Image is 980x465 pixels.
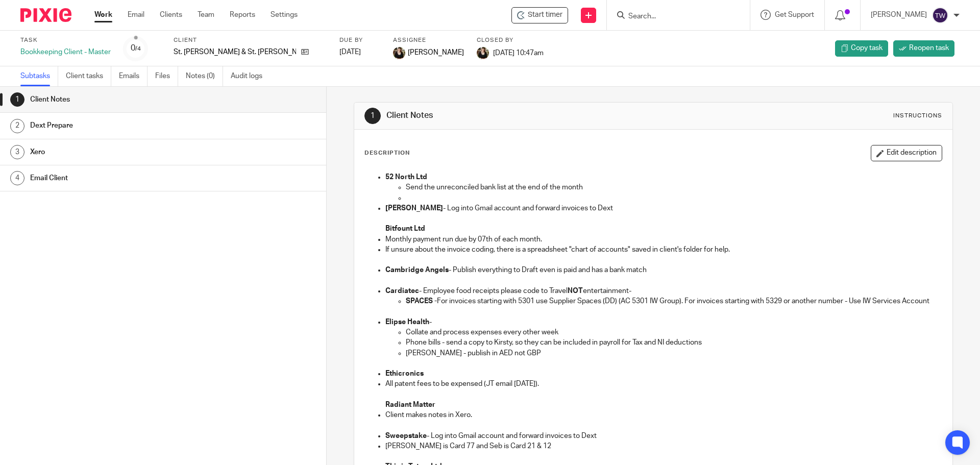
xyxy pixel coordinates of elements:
[94,10,112,20] a: Work
[408,47,464,58] span: [PERSON_NAME]
[385,379,941,389] p: All patent fees to be expensed (JT email [DATE]).
[10,145,24,159] div: 3
[135,46,141,52] small: /4
[909,43,949,53] span: Reopen task
[385,441,941,451] p: [PERSON_NAME] is Card 77 and Seb is Card 21 & 12
[851,43,883,53] span: Copy task
[10,92,24,107] div: 1
[835,40,888,57] a: Copy task
[477,36,544,44] label: Closed by
[406,337,941,348] p: Phone bills - send a copy to Kirsty, so they can be included in payroll for Tax and NI deductions
[119,66,148,86] a: Emails
[30,170,221,186] h1: Email Client
[131,42,141,54] div: 0
[385,205,443,212] strong: [PERSON_NAME]
[871,145,942,161] button: Edit description
[364,108,381,124] div: 1
[893,40,954,57] a: Reopen task
[385,432,427,439] strong: Sweepstake
[155,66,178,86] a: Files
[10,171,24,185] div: 4
[198,10,214,20] a: Team
[385,370,424,377] strong: Ethicronics
[66,66,111,86] a: Client tasks
[30,144,221,160] h1: Xero
[231,66,270,86] a: Audit logs
[385,286,941,296] p: - Employee food receipts please code to Travel entertainment-
[871,10,927,20] p: [PERSON_NAME]
[160,10,182,20] a: Clients
[528,10,562,20] span: Start timer
[385,234,941,244] p: Monthly payment run due by 07th of each month.
[406,182,941,192] p: Send the unreconciled bank list at the end of the month
[406,348,941,358] p: [PERSON_NAME] - publish in AED not GBP
[477,47,489,59] img: Helen%20Campbell.jpeg
[339,47,380,57] div: [DATE]
[10,119,24,133] div: 2
[385,431,941,441] p: - Log into Gmail account and forward invoices to Dext
[385,287,419,295] strong: Cardiatec
[20,8,71,22] img: Pixie
[493,49,544,56] span: [DATE] 10:47am
[406,296,941,306] p: For invoices starting with 5301 use Supplier Spaces (DD) (AC 5301 IW Group). For invoices startin...
[627,12,719,21] input: Search
[386,110,675,121] h1: Client Notes
[174,36,327,44] label: Client
[385,265,941,275] p: - Publish everything to Draft even is paid and has a bank match
[385,174,427,181] strong: 52 North Ltd
[339,36,380,44] label: Due by
[364,149,410,157] p: Description
[30,118,221,133] h1: Dext Prepare
[385,244,941,255] p: If unsure about the invoice coding, there is a spreadsheet "chart of accounts" saved in client's ...
[393,47,405,59] img: Helen%20Campbell.jpeg
[385,317,941,327] p: -
[20,36,111,44] label: Task
[932,7,948,23] img: svg%3E
[174,47,296,57] p: St. [PERSON_NAME] & St. [PERSON_NAME]
[406,298,437,305] strong: SPACES -
[271,10,298,20] a: Settings
[385,203,941,213] p: - Log into Gmail account and forward invoices to Dext
[128,10,144,20] a: Email
[893,112,942,120] div: Instructions
[20,66,58,86] a: Subtasks
[30,92,221,107] h1: Client Notes
[406,327,941,337] p: Collate and process expenses every other week
[568,287,583,295] strong: NOT
[385,410,941,420] p: Client makes notes in Xero.
[20,47,111,57] div: Bookkeeping Client - Master
[385,319,429,326] strong: Elipse Health
[385,225,425,232] strong: Bitfount Ltd
[775,11,814,18] span: Get Support
[186,66,223,86] a: Notes (0)
[230,10,255,20] a: Reports
[385,401,435,408] strong: Radiant Matter
[385,266,449,274] strong: Cambridge Angels
[393,36,464,44] label: Assignee
[511,7,568,23] div: St. John & St. Anne - Bookkeeping Client - Master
